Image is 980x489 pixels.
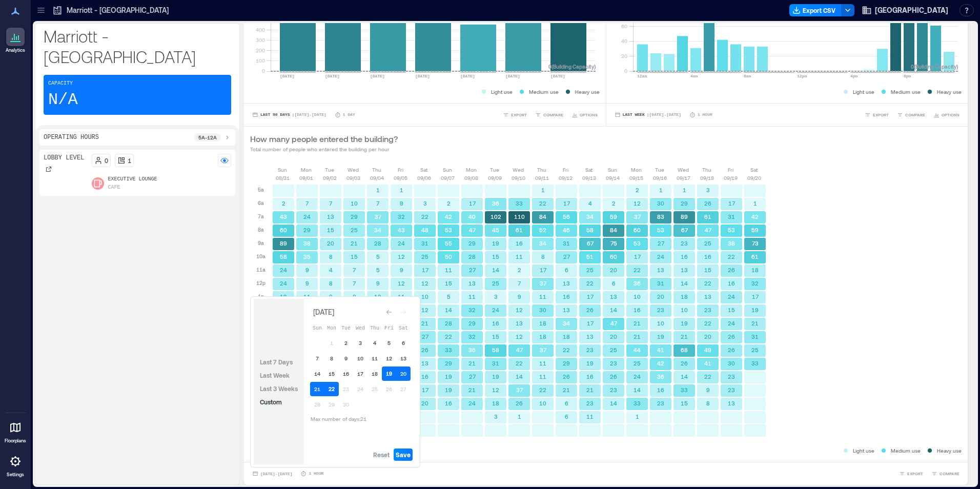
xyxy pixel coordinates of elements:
text: 84 [539,213,546,220]
text: 53 [445,227,452,233]
p: 9a [258,239,264,247]
text: 9 [400,267,403,273]
text: 38 [303,240,311,247]
text: 22 [728,253,735,260]
p: 5a - 12a [198,133,217,141]
span: OPTIONS [580,112,598,118]
tspan: 100 [256,57,265,64]
text: 10 [351,200,358,207]
button: 15 [324,366,339,381]
text: 29 [303,227,311,233]
text: 1 [659,187,663,193]
text: 4pm [850,74,858,78]
text: 13 [681,267,688,273]
p: 09/09 [488,174,502,182]
p: Wed [513,166,524,174]
text: 7 [376,200,380,207]
p: Marriott - [GEOGRAPHIC_DATA] [67,5,169,15]
text: 48 [421,227,428,233]
text: 27 [658,240,665,247]
p: 0 [105,156,108,165]
text: 7 [329,200,333,207]
span: COMPARE [543,112,563,118]
button: Custom [258,396,284,408]
text: 56 [563,213,570,220]
p: 12p [256,279,266,287]
p: Sun [278,166,287,174]
button: COMPARE [929,468,962,479]
tspan: 60 [621,23,627,29]
text: 84 [610,227,617,233]
text: 29 [351,213,358,220]
text: 46 [563,227,570,233]
text: 2 [612,200,616,207]
text: 31 [563,240,570,247]
text: 12 [398,253,405,260]
text: 15 [327,227,334,233]
text: 55 [445,240,452,247]
button: 8 [324,351,339,365]
text: 8am [744,74,751,78]
p: Heavy use [575,88,600,96]
text: 33 [516,200,523,207]
text: 1 [376,187,380,193]
button: 4 [367,336,382,350]
text: 20 [610,267,617,273]
text: 58 [586,227,594,233]
text: 22 [421,213,428,220]
p: Thu [702,166,711,174]
text: 23 [681,240,688,247]
text: 31 [421,240,428,247]
span: COMPARE [905,112,925,118]
text: 73 [752,240,759,247]
p: Fri [728,166,733,174]
text: 12am [637,74,647,78]
text: 2 [447,200,451,207]
text: 13 [327,213,334,220]
text: 18 [751,267,759,273]
button: COMPARE [533,110,565,120]
text: 28 [374,240,381,247]
text: 2 [636,187,639,193]
text: 7 [518,280,521,287]
p: 7a [258,212,264,220]
p: 09/20 [747,174,761,182]
p: Light use [853,88,874,96]
button: 17 [353,366,367,381]
p: 09/01 [299,174,313,182]
text: 12 [634,200,641,207]
p: Mon [631,166,642,174]
p: Wed [348,166,359,174]
text: 29 [681,200,688,207]
button: 16 [339,366,353,381]
p: Mon [466,166,477,174]
text: 29 [468,240,476,247]
text: 13 [468,280,476,287]
button: EXPORT [501,110,529,120]
text: 42 [751,213,759,220]
text: 2 [518,267,521,273]
p: 09/12 [559,174,573,182]
text: 9 [400,200,403,207]
p: Sat [750,166,758,174]
text: 16 [681,253,688,260]
text: 6 [565,267,568,273]
p: Cafe [108,184,120,192]
button: 5 [382,336,396,350]
p: Sun [608,166,617,174]
text: 25 [704,240,711,247]
text: 24 [303,213,311,220]
p: How many people entered the building? [250,133,398,145]
text: 43 [280,213,287,220]
p: 6a [258,199,264,207]
p: 10a [256,252,266,260]
text: 61 [516,227,523,233]
text: 53 [657,227,664,233]
button: 11 [367,351,382,365]
text: 8pm [904,74,911,78]
text: 52 [539,227,546,233]
p: 09/13 [582,174,596,182]
text: [DATE] [550,74,565,78]
p: Mon [301,166,312,174]
text: 7 [305,200,309,207]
